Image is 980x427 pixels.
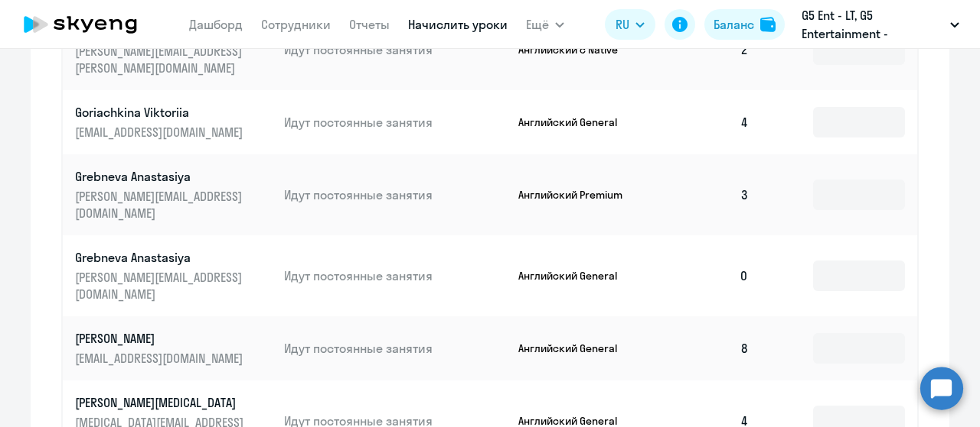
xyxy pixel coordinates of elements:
[75,104,247,121] p: Goriachkina Viktoriia
[75,23,272,76] a: [PERSON_NAME][EMAIL_ADDRESS][PERSON_NAME][DOMAIN_NAME]
[518,341,633,355] p: Английский General
[75,249,247,266] p: Grebneva Anastasiya
[75,330,247,347] p: [PERSON_NAME]
[284,186,506,203] p: Идут постоянные занятия
[518,188,633,202] p: Английский Premium
[75,330,272,367] a: [PERSON_NAME][EMAIL_ADDRESS][DOMAIN_NAME]
[75,124,247,141] p: [EMAIL_ADDRESS][DOMAIN_NAME]
[654,90,761,154] td: 4
[605,9,655,40] button: RU
[654,154,761,235] td: 3
[75,43,247,76] p: [PERSON_NAME][EMAIL_ADDRESS][PERSON_NAME][DOMAIN_NAME]
[349,17,390,32] a: Отчеты
[75,394,247,411] p: [PERSON_NAME][MEDICAL_DATA]
[75,104,272,141] a: Goriachkina Viktoriia[EMAIL_ADDRESS][DOMAIN_NAME]
[526,15,549,34] span: Ещё
[714,15,754,34] div: Баланс
[284,114,506,131] p: Идут постоянные занятия
[75,249,272,302] a: Grebneva Anastasiya[PERSON_NAME][EMAIL_ADDRESS][DOMAIN_NAME]
[189,17,243,32] a: Дашборд
[75,168,247,185] p: Grebneva Anastasiya
[654,9,761,90] td: 2
[616,15,629,34] span: RU
[760,17,776,32] img: balance
[284,267,506,284] p: Идут постоянные занятия
[654,235,761,316] td: 0
[75,350,247,367] p: [EMAIL_ADDRESS][DOMAIN_NAME]
[794,6,967,43] button: G5 Ent - LT, G5 Entertainment - [GEOGRAPHIC_DATA] / G5 Holdings LTD
[408,17,508,32] a: Начислить уроки
[518,43,633,57] p: Английский с Native
[526,9,564,40] button: Ещё
[75,269,247,302] p: [PERSON_NAME][EMAIL_ADDRESS][DOMAIN_NAME]
[802,6,944,43] p: G5 Ent - LT, G5 Entertainment - [GEOGRAPHIC_DATA] / G5 Holdings LTD
[518,269,633,283] p: Английский General
[654,316,761,380] td: 8
[75,188,247,222] p: [PERSON_NAME][EMAIL_ADDRESS][DOMAIN_NAME]
[704,9,785,40] button: Балансbalance
[261,17,331,32] a: Сотрудники
[518,115,633,129] p: Английский General
[284,41,506,58] p: Идут постоянные занятия
[284,340,506,357] p: Идут постоянные занятия
[75,168,272,222] a: Grebneva Anastasiya[PERSON_NAME][EMAIL_ADDRESS][DOMAIN_NAME]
